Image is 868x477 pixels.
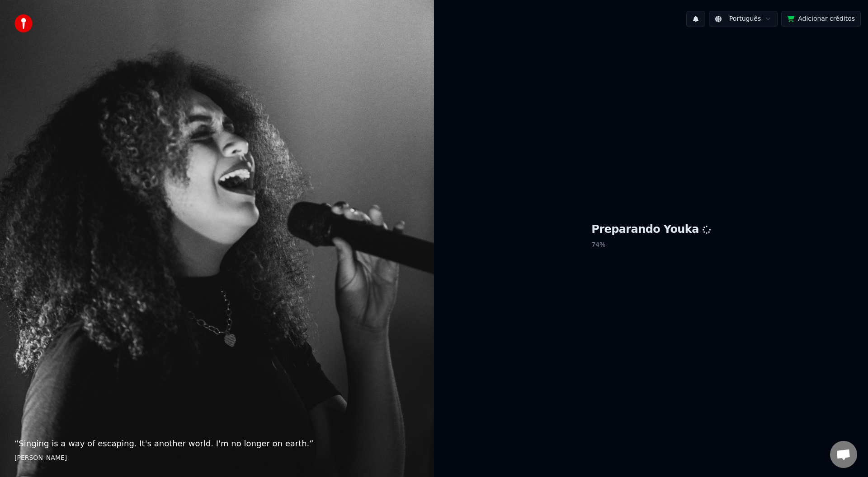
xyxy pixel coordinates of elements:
[830,441,857,468] a: Bate-papo aberto
[591,237,711,253] p: 74 %
[591,222,711,237] h1: Preparando Youka
[14,14,33,32] img: youka
[781,11,861,27] button: Adicionar créditos
[14,437,420,450] p: “ Singing is a way of escaping. It's another world. I'm no longer on earth. ”
[14,454,420,463] footer: [PERSON_NAME]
